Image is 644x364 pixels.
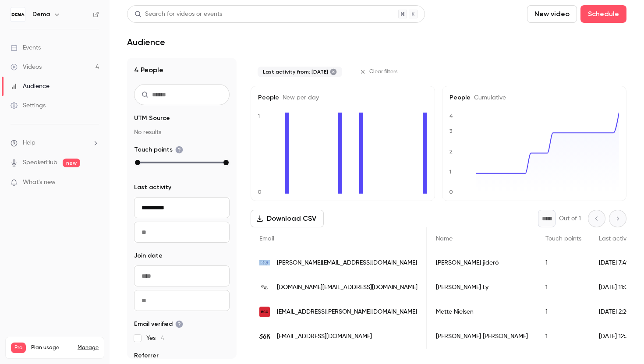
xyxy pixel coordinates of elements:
span: [DOMAIN_NAME][EMAIL_ADDRESS][DOMAIN_NAME] [277,283,418,292]
div: [PERSON_NAME] jiderö [427,251,537,275]
input: From [134,197,230,218]
span: 4 [161,335,164,341]
span: Pro [11,343,26,353]
span: Email verified [134,320,183,329]
span: [EMAIL_ADDRESS][PERSON_NAME][DOMAIN_NAME] [277,307,417,317]
span: Name [436,236,453,242]
text: 0 [449,189,453,195]
h1: Audience [127,37,165,47]
div: Videos [11,63,42,71]
span: new [63,159,80,167]
span: Referrer [134,351,159,360]
h5: People [449,93,619,102]
input: To [134,222,230,243]
button: Clear filters [356,65,403,79]
span: New per day [279,95,319,101]
a: SpeakerHub [23,158,57,167]
div: min [135,160,140,165]
text: 0 [258,189,262,195]
img: Dema [11,7,25,21]
p: Out of 1 [559,214,581,223]
div: [PERSON_NAME] Ly [427,275,537,300]
span: Email [259,236,274,242]
text: 2 [449,148,453,155]
h1: 4 People [134,65,230,75]
p: No results [134,128,230,137]
text: 4 [449,113,453,119]
img: birger-christensen.com [259,307,270,317]
div: Events [11,43,41,52]
div: 1 [537,251,590,275]
img: ratandboa.com [259,282,270,293]
button: New video [527,5,577,23]
span: Yes [146,334,164,343]
span: Last activity [599,236,633,242]
input: To [134,290,230,311]
text: 1 [258,113,260,119]
span: UTM Source [134,114,170,123]
text: 1 [449,169,451,175]
div: max [223,160,229,165]
div: Audience [11,82,50,91]
div: 1 [537,300,590,324]
span: [PERSON_NAME][EMAIL_ADDRESS][DOMAIN_NAME] [277,258,417,268]
div: Mette Nielsen [427,300,537,324]
h5: People [258,93,428,102]
span: Join date [134,251,163,260]
div: 1 [537,324,590,349]
li: help-dropdown-opener [11,138,99,148]
span: Touch points [134,145,183,154]
span: Cumulative [471,95,506,101]
button: Download CSV [251,210,324,227]
div: 1 [537,275,590,300]
input: From [134,265,230,286]
span: Last activity [134,183,171,192]
span: Touch points [545,236,581,242]
img: precis.com [259,260,270,266]
a: Manage [78,344,99,351]
text: 3 [449,128,453,134]
span: Plan usage [31,344,72,351]
div: Settings [11,101,46,110]
img: 56kdigital.se [259,331,270,342]
iframe: Noticeable Trigger [88,179,99,187]
button: Schedule [580,5,626,23]
span: Help [23,138,35,148]
span: Clear filters [369,68,398,75]
span: [EMAIL_ADDRESS][DOMAIN_NAME] [277,332,372,341]
span: Last activity from: [DATE] [263,68,328,75]
h6: Dema [32,10,50,19]
div: Search for videos or events [134,10,222,19]
div: [PERSON_NAME] [PERSON_NAME] [427,324,537,349]
span: What's new [23,178,56,187]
